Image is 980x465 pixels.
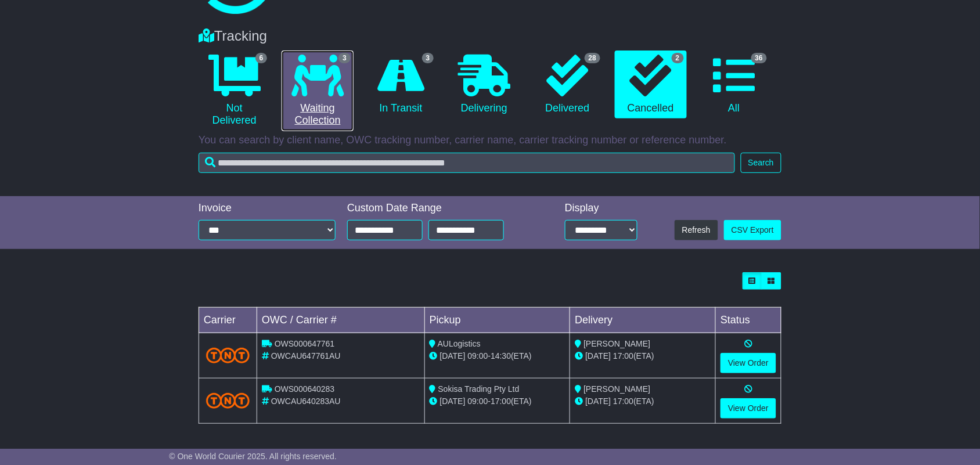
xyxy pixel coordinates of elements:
[199,134,781,147] p: You can search by client name, OWC tracking number, carrier name, carrier tracking number or refe...
[575,350,711,362] div: (ETA)
[422,53,434,63] span: 3
[532,51,603,119] a: 28 Delivered
[724,220,781,240] a: CSV Export
[199,308,257,333] td: Carrier
[698,51,770,119] a: 36 All
[468,351,488,361] span: 09:00
[585,396,611,406] span: [DATE]
[282,51,353,131] a: 3 Waiting Collection
[491,351,511,361] span: 14:30
[206,393,250,409] img: TNT_Domestic.png
[468,396,488,406] span: 09:00
[275,384,335,394] span: OWS000640283
[583,384,650,394] span: [PERSON_NAME]
[565,202,637,215] div: Display
[440,396,466,406] span: [DATE]
[338,53,351,63] span: 3
[575,395,711,408] div: (ETA)
[440,351,466,361] span: [DATE]
[751,53,767,63] span: 36
[206,348,250,363] img: TNT_Domestic.png
[275,339,335,348] span: OWS000647761
[424,308,570,333] td: Pickup
[615,51,686,119] a: 2 Cancelled
[347,202,534,215] div: Custom Date Range
[199,51,270,131] a: 6 Not Delivered
[199,202,336,215] div: Invoice
[448,51,520,119] a: Delivering
[716,308,781,333] td: Status
[365,51,437,119] a: 3 In Transit
[430,350,565,362] div: - (ETA)
[583,339,650,348] span: [PERSON_NAME]
[585,351,611,361] span: [DATE]
[430,395,565,408] div: - (ETA)
[271,396,341,406] span: OWCAU640283AU
[672,53,684,63] span: 2
[491,396,511,406] span: 17:00
[438,384,520,394] span: Sokisa Trading Pty Ltd
[613,351,633,361] span: 17:00
[720,398,776,419] a: View Order
[675,220,718,240] button: Refresh
[741,153,781,173] button: Search
[438,339,481,348] span: AULogistics
[720,353,776,373] a: View Order
[193,28,787,45] div: Tracking
[585,53,600,63] span: 28
[613,396,633,406] span: 17:00
[271,351,341,361] span: OWCAU647761AU
[255,53,268,63] span: 6
[257,308,425,333] td: OWC / Carrier #
[570,308,716,333] td: Delivery
[169,452,337,461] span: © One World Courier 2025. All rights reserved.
